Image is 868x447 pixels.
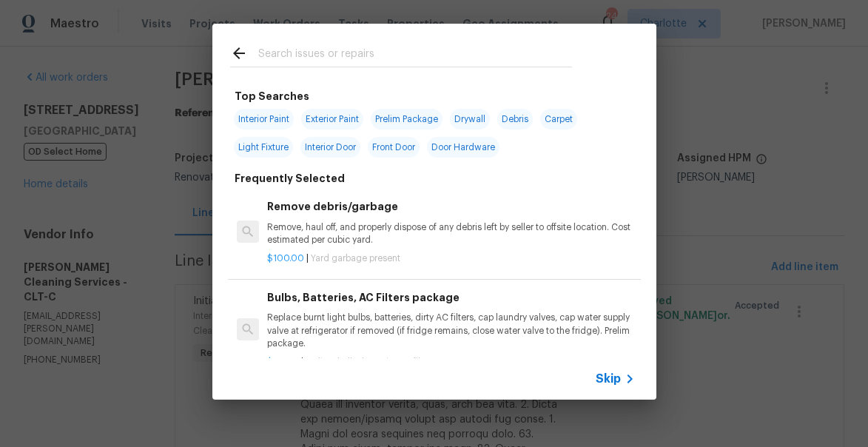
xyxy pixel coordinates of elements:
[267,312,634,349] p: Replace burnt light bulbs, batteries, dirty AC filters, cap laundry valves, cap water supply valv...
[497,109,533,130] span: Debris
[234,109,294,130] span: Interior Paint
[306,357,436,366] span: Prelims bulbs batteries ac filters
[258,44,572,67] input: Search issues or repairs
[300,137,360,158] span: Interior Door
[371,109,443,130] span: Prelim Package
[450,109,490,130] span: Drywall
[427,137,499,158] span: Door Hardware
[235,88,309,104] h6: Top Searches
[267,252,634,265] p: |
[235,170,345,186] h6: Frequently Selected
[267,198,634,215] h6: Remove debris/garbage
[311,254,400,263] span: Yard garbage present
[267,357,299,366] span: $50.00
[368,137,420,158] span: Front Door
[267,289,634,306] h6: Bulbs, Batteries, AC Filters package
[540,109,577,130] span: Carpet
[596,372,621,386] span: Skip
[267,254,304,263] span: $100.00
[301,109,363,130] span: Exterior Paint
[267,221,634,246] p: Remove, haul off, and properly dispose of any debris left by seller to offsite location. Cost est...
[234,137,293,158] span: Light Fixture
[267,356,634,369] p: |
